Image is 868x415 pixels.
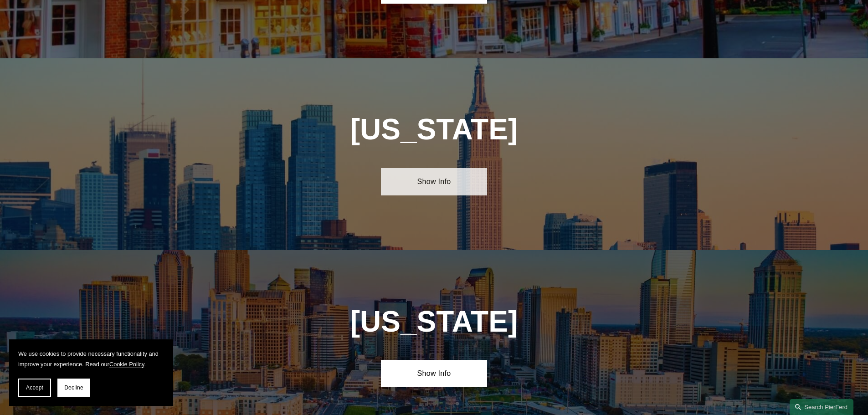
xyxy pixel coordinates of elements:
[64,384,83,391] span: Decline
[26,384,43,391] span: Accept
[381,360,487,387] a: Show Info
[301,113,567,146] h1: [US_STATE]
[381,168,487,195] a: Show Info
[57,379,90,397] button: Decline
[790,399,853,415] a: Search this site
[109,361,144,368] a: Cookie Policy
[18,348,164,369] p: We use cookies to provide necessary functionality and improve your experience. Read our .
[18,379,51,397] button: Accept
[301,305,567,338] h1: [US_STATE]
[9,339,173,406] section: Cookie banner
